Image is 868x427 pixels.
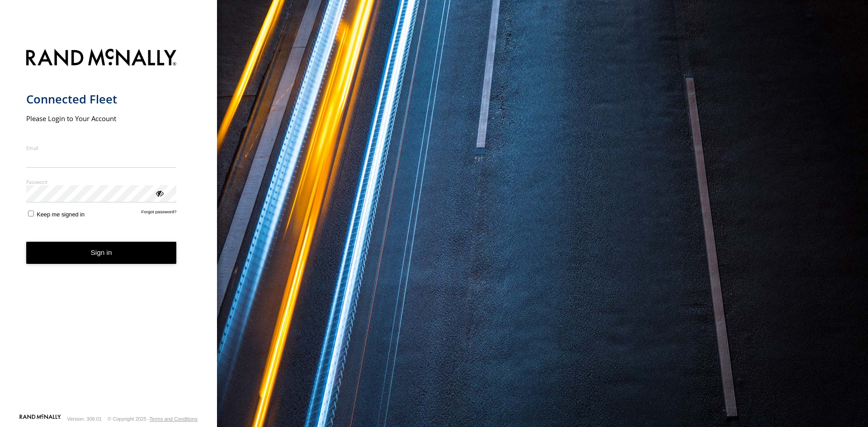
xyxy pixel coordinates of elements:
a: Forgot password? [142,209,177,218]
div: Version: 308.01 [67,416,102,422]
a: Terms and Conditions [150,416,198,422]
label: Email [26,145,177,151]
label: Password [26,178,177,185]
img: Rand McNally [26,47,177,70]
h1: Connected Fleet [26,92,177,107]
h2: Please Login to Your Account [26,114,177,123]
a: Visit our Website [19,414,61,423]
div: ViewPassword [155,188,164,197]
button: Sign in [26,242,177,264]
input: Keep me signed in [28,211,34,216]
div: © Copyright 2025 - [108,416,198,422]
span: Keep me signed in [37,211,85,218]
form: main [26,43,191,413]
